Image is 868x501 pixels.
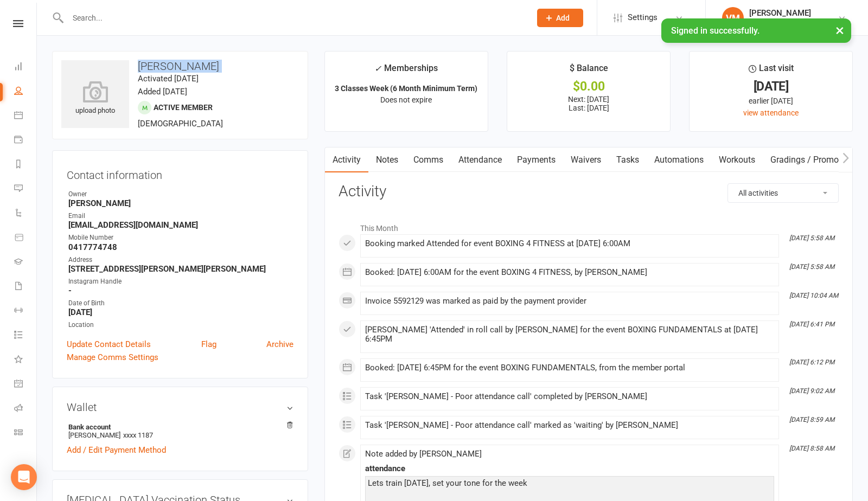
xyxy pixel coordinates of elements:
h3: [PERSON_NAME] [61,60,299,72]
a: Gradings / Promotions [763,147,865,172]
i: [DATE] 6:41 PM [789,320,834,328]
a: Update Contact Details [67,338,151,351]
button: × [830,18,850,42]
strong: 0417774748 [68,242,293,252]
strong: [DATE] [68,307,293,317]
h3: Contact information [67,165,293,181]
span: Settings [628,5,658,30]
div: Location [68,320,293,330]
i: [DATE] 8:59 AM [789,416,834,423]
a: Dashboard [14,55,36,80]
span: [DEMOGRAPHIC_DATA] [138,119,223,129]
div: Address [68,255,293,265]
strong: [STREET_ADDRESS][PERSON_NAME][PERSON_NAME] [68,264,293,274]
strong: [PERSON_NAME] [68,198,293,208]
a: People [14,80,36,104]
div: Note added by [PERSON_NAME] [365,449,774,459]
strong: Bank account [68,423,288,431]
span: Active member [154,103,213,112]
div: [PERSON_NAME] [749,8,838,18]
p: Next: [DATE] Last: [DATE] [517,95,660,112]
div: Date of Birth [68,298,293,309]
a: Product Sales [14,226,36,251]
a: Payments [509,147,563,172]
i: [DATE] 8:58 AM [789,445,834,452]
span: Does not expire [380,95,432,104]
div: upload photo [61,81,129,117]
a: Add / Edit Payment Method [67,444,166,457]
a: Comms [406,147,451,172]
div: Task '[PERSON_NAME] - Poor attendance call' completed by [PERSON_NAME] [365,392,774,401]
a: Manage Comms Settings [67,351,158,364]
time: Activated [DATE] [138,74,199,83]
div: Open Intercom Messenger [11,464,37,490]
div: attendance [365,464,774,473]
a: Attendance [451,147,509,172]
a: Roll call kiosk mode [14,397,36,421]
div: Invoice 5592129 was marked as paid by the payment provider [365,297,774,306]
a: General attendance kiosk mode [14,372,36,397]
a: Automations [647,147,711,172]
time: Added [DATE] [138,87,187,97]
div: Booking marked Attended for event BOXING 4 FITNESS at [DATE] 6:00AM [365,239,774,248]
div: Mobile Number [68,233,293,243]
div: VM [722,7,744,29]
div: [DATE] [699,81,843,92]
div: $0.00 [517,81,660,92]
a: Payments [14,129,36,153]
i: [DATE] 5:58 AM [789,263,834,271]
a: Flag [201,338,216,351]
i: ✓ [374,63,381,74]
a: Calendar [14,104,36,129]
div: Booked: [DATE] 6:00AM for the event BOXING 4 FITNESS, by [PERSON_NAME] [365,268,774,277]
a: Class kiosk mode [14,421,36,446]
li: This Month [339,217,839,234]
a: Reports [14,153,36,177]
button: Add [537,9,583,27]
i: [DATE] 10:04 AM [789,292,838,299]
h3: Wallet [67,401,293,413]
span: Add [556,14,570,22]
span: Signed in successfully. [671,25,759,36]
a: Notes [368,147,406,172]
div: Memberships [374,61,438,81]
a: Tasks [609,147,647,172]
input: Search... [65,10,523,25]
a: Workouts [711,147,763,172]
h3: Activity [339,183,839,200]
div: [PERSON_NAME] 'Attended' in roll call by [PERSON_NAME] for the event BOXING FUNDAMENTALS at [DATE... [365,325,774,344]
strong: [EMAIL_ADDRESS][DOMAIN_NAME] [68,220,293,230]
div: $ Balance [570,61,608,81]
strong: 3 Classes Week (6 Month Minimum Term) [335,84,477,93]
a: Waivers [563,147,609,172]
div: Booked: [DATE] 6:45PM for the event BOXING FUNDAMENTALS, from the member portal [365,363,774,372]
div: Task '[PERSON_NAME] - Poor attendance call' marked as 'waiting' by [PERSON_NAME] [365,421,774,430]
li: [PERSON_NAME] [67,421,293,441]
i: [DATE] 6:12 PM [789,358,834,366]
div: Owner [68,189,293,200]
div: Last visit [749,61,794,81]
i: [DATE] 9:02 AM [789,387,834,395]
div: Champions Gym Highgate [749,18,838,28]
a: Archive [266,338,293,351]
strong: - [68,286,293,296]
span: xxxx 1187 [123,431,153,439]
div: earlier [DATE] [699,95,843,107]
div: Email [68,211,293,221]
a: view attendance [743,108,799,117]
a: What's New [14,348,36,372]
div: Instagram Handle [68,277,293,287]
i: [DATE] 5:58 AM [789,234,834,242]
a: Activity [325,147,368,172]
